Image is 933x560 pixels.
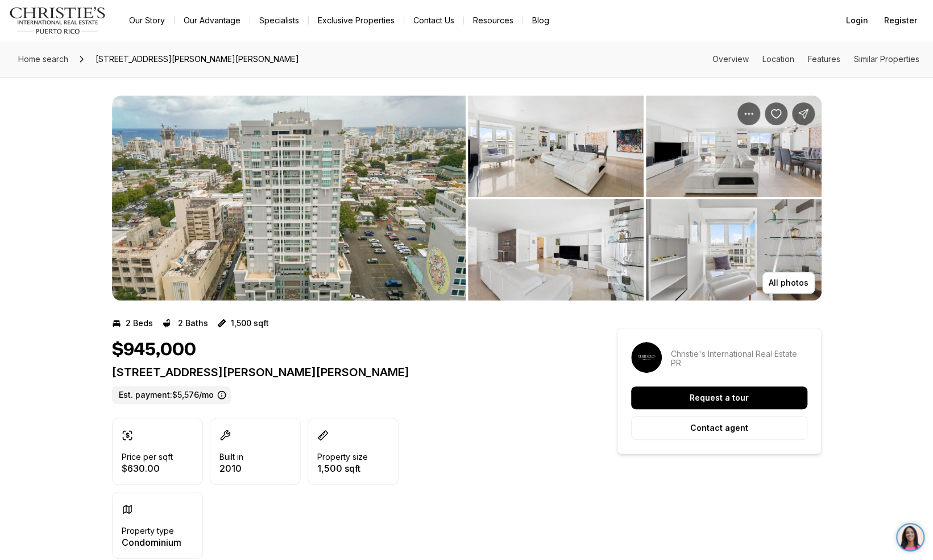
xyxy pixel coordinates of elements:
[690,393,749,402] p: Request a tour
[762,54,794,64] a: Skip to: Location
[646,96,822,197] button: View image gallery
[219,452,243,462] p: Built in
[468,96,822,300] li: 2 of 8
[690,423,748,433] p: Contact agent
[808,54,840,64] a: Skip to: Features
[712,55,919,64] nav: Page section menu
[317,452,368,462] p: Property size
[646,199,822,300] button: View image gallery
[91,50,304,68] span: [STREET_ADDRESS][PERSON_NAME][PERSON_NAME]
[839,9,875,32] button: Login
[112,386,231,404] label: Est. payment: $5,576/mo
[712,54,749,64] a: Skip to: Overview
[468,199,644,300] button: View image gallery
[884,16,917,25] span: Register
[523,13,558,28] a: Blog
[122,452,173,462] p: Price per sqft
[231,319,269,328] p: 1,500 sqft
[468,96,644,197] button: View image gallery
[877,9,924,32] button: Register
[769,278,808,287] p: All photos
[18,54,68,64] span: Home search
[737,102,760,125] button: Property options
[112,365,576,379] p: [STREET_ADDRESS][PERSON_NAME][PERSON_NAME]
[9,7,106,34] img: logo
[631,386,807,409] button: Request a tour
[404,13,463,28] button: Contact Us
[317,464,368,473] p: 1,500 sqft
[250,13,308,28] a: Specialists
[122,526,174,536] p: Property type
[112,96,466,300] li: 1 of 8
[792,102,815,125] button: Share Property: 305 VILLAMIL #1712
[126,319,153,328] p: 2 Beds
[122,464,173,473] p: $630.00
[112,96,466,300] button: View image gallery
[178,319,208,328] p: 2 Baths
[854,54,919,64] a: Skip to: Similar Properties
[14,50,73,68] a: Home search
[464,13,523,28] a: Resources
[765,102,787,125] button: Save Property: 305 VILLAMIL #1712
[671,349,807,368] p: Christie's International Real Estate PR
[219,464,243,473] p: 2010
[7,7,33,33] img: be3d4b55-7850-4bcb-9297-a2f9cd376e78.png
[120,13,174,28] a: Our Story
[846,16,868,25] span: Login
[112,339,196,361] h1: $945,000
[122,538,181,547] p: Condominium
[175,13,250,28] a: Our Advantage
[631,416,807,440] button: Contact agent
[112,96,822,300] div: Listing Photos
[309,13,404,28] a: Exclusive Properties
[762,272,815,294] button: All photos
